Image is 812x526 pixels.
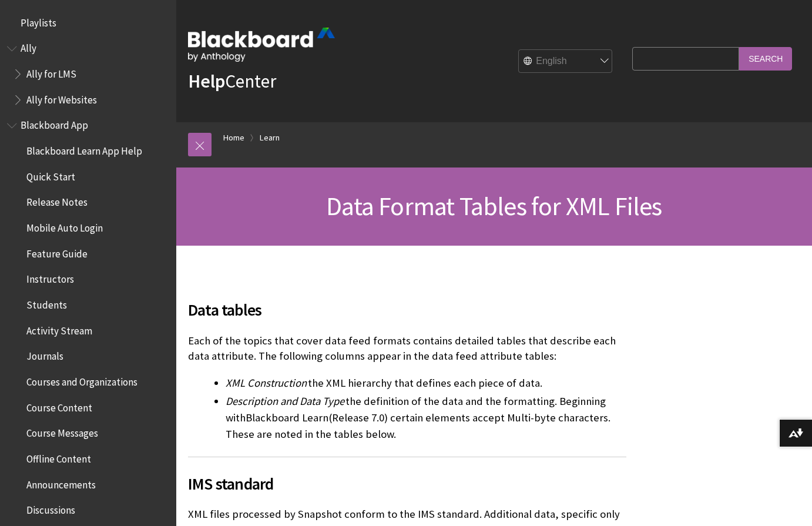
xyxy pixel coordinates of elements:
span: Announcements [26,475,96,491]
span: Activity Stream [26,321,92,337]
span: Ally for Websites [26,90,97,106]
span: Ally for LMS [26,64,76,80]
a: HelpCenter [188,69,276,93]
span: Ally [21,39,36,55]
nav: Book outline for Playlists [7,13,169,33]
span: Release Notes [26,193,88,209]
li: the XML hierarchy that defines each piece of data. [226,375,626,391]
span: Instructors [26,270,74,286]
span: Journals [26,347,63,363]
span: Quick Start [26,167,75,183]
span: Blackboard Learn App Help [26,141,142,157]
li: the definition of the data and the formatting. Beginning with (Release 7.0) certain elements acce... [226,393,626,443]
span: XML Construction [226,376,307,390]
span: Feature Guide [26,244,88,260]
span: Course Messages [26,424,98,440]
span: Data Format Tables for XML Files [326,190,662,222]
span: Discussions [26,500,75,516]
select: Site Language Selector [519,49,613,73]
span: Students [26,295,67,311]
p: Each of the topics that cover data feed formats contains detailed tables that describe each data ... [188,333,626,364]
span: Course Content [26,398,92,414]
span: Mobile Auto Login [26,218,103,234]
nav: Book outline for Anthology Ally Help [7,39,169,110]
span: Offline Content [26,449,91,465]
img: Blackboard by Anthology [188,28,335,62]
span: Description and Data Type [226,394,344,408]
span: Data tables [188,297,626,322]
span: Courses and Organizations [26,372,137,388]
span: IMS standard [188,471,626,496]
span: Playlists [21,13,56,29]
span: Blackboard App [21,116,88,132]
input: Search [739,47,792,70]
a: Learn [260,130,280,145]
strong: Help [188,69,225,93]
span: Blackboard Learn [246,411,328,424]
a: Home [223,130,244,145]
